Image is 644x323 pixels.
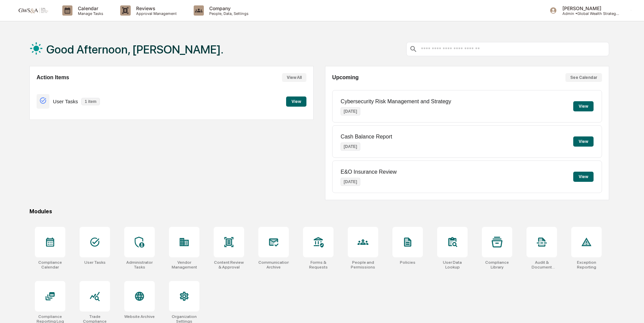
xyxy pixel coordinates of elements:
p: Calendar [72,5,107,11]
p: Company [204,5,252,11]
p: Cybersecurity Risk Management and Strategy [341,99,451,105]
p: Manage Tasks [72,11,107,16]
p: 1 item [81,98,100,105]
button: View [573,101,594,111]
p: Reviews [131,5,180,11]
button: View [573,136,594,147]
div: Exception Reporting [571,260,602,270]
h2: Upcoming [332,74,359,81]
button: View [573,172,594,182]
div: Modules [29,208,609,215]
div: People and Permissions [348,260,378,270]
a: View [286,98,306,104]
p: People, Data, Settings [204,11,252,16]
div: Vendor Management [169,260,199,270]
div: Administrator Tasks [124,260,155,270]
p: [DATE] [341,143,360,151]
img: logo [16,7,49,14]
h1: Good Afternoon, [PERSON_NAME]. [46,43,223,56]
div: Policies [400,260,415,265]
div: User Data Lookup [437,260,468,270]
button: View All [282,73,306,82]
h2: Action Items [37,74,69,81]
div: Content Review & Approval [214,260,244,270]
button: See Calendar [565,73,602,82]
p: Approval Management [131,11,180,16]
p: User Tasks [53,99,78,104]
div: Communications Archive [258,260,289,270]
div: Compliance Library [482,260,512,270]
p: E&O Insurance Review [341,169,396,175]
p: Cash Balance Report [341,134,392,140]
div: Compliance Calendar [35,260,65,270]
div: User Tasks [84,260,106,265]
div: Website Archive [124,314,155,319]
button: View [286,96,306,107]
div: Audit & Document Logs [527,260,557,270]
p: [DATE] [341,178,360,186]
p: Admin • Global Wealth Strategies Associates [557,11,620,16]
p: [DATE] [341,107,360,115]
p: [PERSON_NAME] [557,5,620,11]
div: Forms & Requests [303,260,334,270]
